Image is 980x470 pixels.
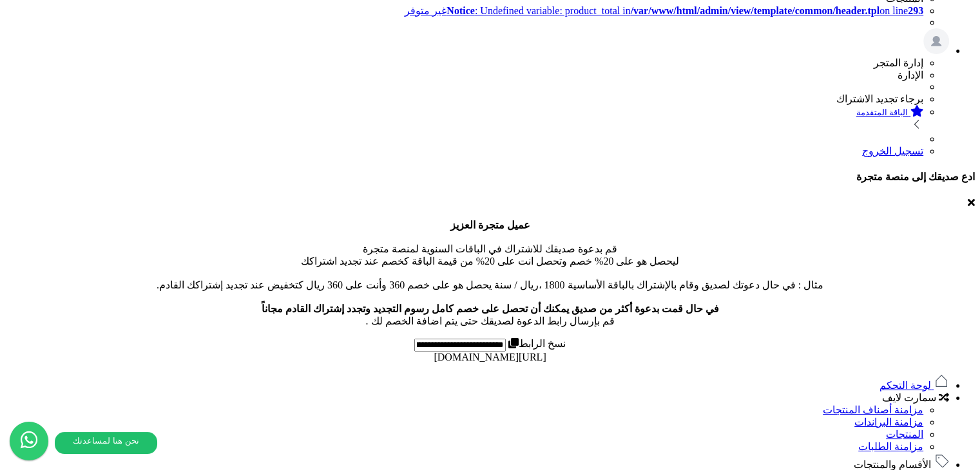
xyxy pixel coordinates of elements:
[856,108,908,117] small: الباقة المتقدمة
[858,441,923,452] a: مزامنة الطلبات
[908,5,923,16] b: 293
[5,105,923,133] a: الباقة المتقدمة
[886,429,923,440] a: المنتجات
[506,338,566,349] label: نسخ الرابط
[447,5,475,16] b: Notice
[823,404,923,415] a: مزامنة أصناف المنتجات
[5,219,975,327] p: قم بدعوة صديقك للاشتراك في الباقات السنوية لمنصة متجرة ليحصل هو على 20% خصم وتحصل انت على 20% من ...
[262,303,719,314] b: في حال قمت بدعوة أكثر من صديق يمكنك أن تحصل على خصم كامل رسوم التجديد وتجدد إشتراك القادم مجاناً
[5,93,923,105] li: برجاء تجديد الاشتراك
[447,5,923,16] span: : Undefined variable: product_total in on line
[631,5,880,16] b: /var/www/html/admin/view/template/common/header.tpl
[874,57,923,68] span: إدارة المتجر
[5,69,923,81] li: الإدارة
[854,459,931,470] span: الأقسام والمنتجات
[879,380,931,391] span: لوحة التحكم
[5,352,975,363] div: [URL][DOMAIN_NAME]
[862,146,923,156] a: تسجيل الخروج
[405,5,923,16] a: Notice: Undefined variable: product_total in/var/www/html/admin/view/template/common/header.tplon...
[5,171,975,183] h4: ادع صديقك إلى منصة متجرة
[450,220,530,230] b: عميل متجرة العزيز
[854,417,923,428] a: مزامنة البراندات
[879,380,949,391] a: لوحة التحكم
[882,392,936,403] span: سمارت لايف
